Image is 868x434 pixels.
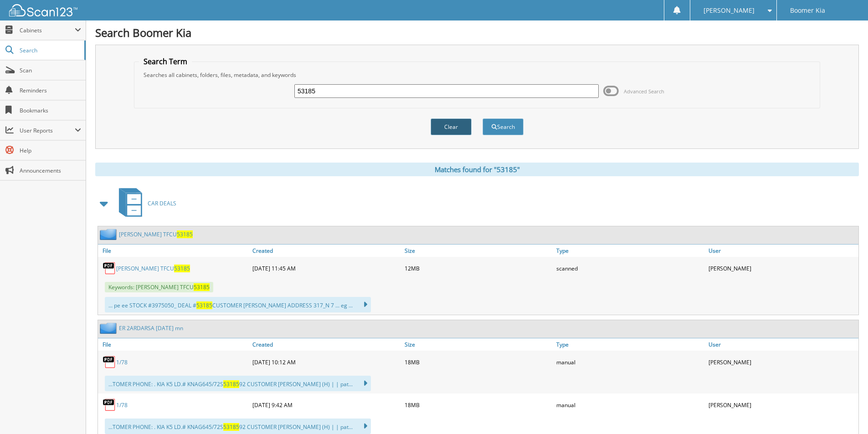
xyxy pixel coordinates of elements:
[402,396,555,414] div: 18MB
[402,353,555,371] div: 18MB
[103,355,116,369] img: PDF.png
[177,230,193,238] span: 53185
[113,185,176,221] a: CAR DEALS
[554,259,706,277] div: scanned
[116,358,128,366] a: 1/78
[250,245,402,257] a: Created
[20,147,81,154] span: Help
[103,261,116,275] img: PDF.png
[105,282,213,292] span: Keywords: [PERSON_NAME] TFCU
[20,107,81,114] span: Bookmarks
[105,297,371,312] div: ... pe ee STOCK #3975050_ DEAL # CUSTOMER [PERSON_NAME] ADDRESS 317_N 7 ... eg ...
[402,259,555,277] div: 12MB
[790,8,825,13] span: Boomer Kia
[706,396,858,414] div: [PERSON_NAME]
[139,71,815,79] div: Searches all cabinets, folders, files, metadata, and keywords
[402,245,555,257] a: Size
[105,376,371,391] div: ...TOMER PHONE: . KIA K5 LD.# KNAG645/72S 92 CUSTOMER [PERSON_NAME] (H) | | pat...
[706,353,858,371] div: [PERSON_NAME]
[9,4,77,16] img: scan123-logo-white.svg
[95,163,859,176] div: Matches found for "53185"
[431,118,472,135] button: Clear
[20,127,75,134] span: User Reports
[223,380,239,388] span: 53185
[103,398,116,412] img: PDF.png
[706,245,858,257] a: User
[706,259,858,277] div: [PERSON_NAME]
[119,230,193,238] a: [PERSON_NAME] TFCU53185
[554,245,706,257] a: Type
[20,167,81,174] span: Announcements
[706,338,858,351] a: User
[148,199,176,207] span: CAR DEALS
[116,265,190,272] a: [PERSON_NAME] TFCU53185
[554,396,706,414] div: manual
[20,46,80,54] span: Search
[624,88,664,95] span: Advanced Search
[174,265,190,272] span: 53185
[100,322,119,334] img: folder2.png
[250,396,402,414] div: [DATE] 9:42 AM
[105,419,371,434] div: ...TOMER PHONE: . KIA K5 LD.# KNAG645/72S 92 CUSTOMER [PERSON_NAME] (H) | | pat...
[402,338,555,351] a: Size
[250,338,402,351] a: Created
[20,87,81,94] span: Reminders
[139,56,192,66] legend: Search Term
[119,324,183,332] a: ER 2ARDARSA [DATE] mn
[100,229,119,240] img: folder2.png
[483,118,524,135] button: Search
[194,283,210,291] span: 53185
[554,338,706,351] a: Type
[223,423,239,431] span: 53185
[554,353,706,371] div: manual
[704,8,755,13] span: [PERSON_NAME]
[98,245,250,257] a: File
[822,390,868,434] iframe: Chat Widget
[95,25,859,40] h1: Search Boomer Kia
[250,353,402,371] div: [DATE] 10:12 AM
[20,26,75,34] span: Cabinets
[116,401,128,409] a: 1/78
[20,66,81,74] span: Scan
[250,259,402,277] div: [DATE] 11:45 AM
[196,301,212,309] span: 53185
[98,338,250,351] a: File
